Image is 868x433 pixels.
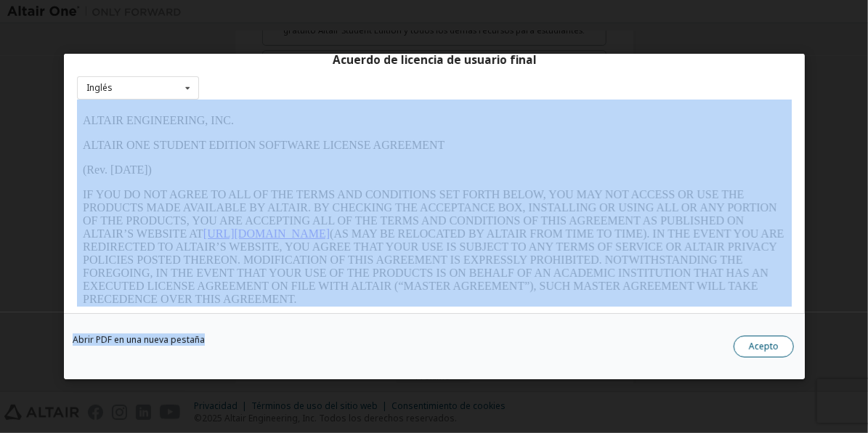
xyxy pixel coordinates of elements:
p: IF YOU DO NOT AGREE TO ALL OF THE TERMS AND CONDITIONS SET FORTH BELOW, YOU MAY NOT ACCESS OR USE... [6,80,709,198]
a: Abrir PDF en una nueva pestaña [73,336,205,344]
button: Acepto [734,336,794,357]
div: Inglés [86,84,113,92]
p: ALTAIR ENGINEERING, INC. [6,6,709,19]
p: ALTAIR ONE STUDENT EDITION SOFTWARE LICENSE AGREEMENT [6,31,709,44]
a: [URL][DOMAIN_NAME] [126,119,253,131]
p: (Rev. [DATE]) [6,55,709,68]
div: Acuerdo de licencia de usuario final [77,53,792,68]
